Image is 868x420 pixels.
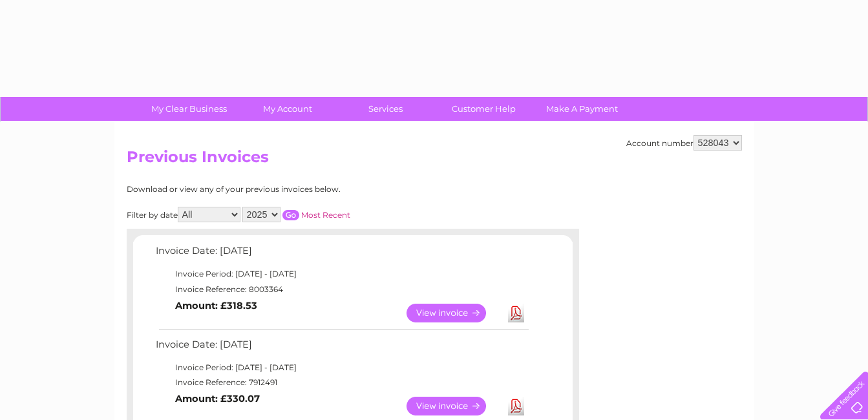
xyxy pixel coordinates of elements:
td: Invoice Reference: 8003364 [153,282,531,297]
div: Filter by date [127,207,466,222]
a: View [407,304,502,322]
a: Most Recent [301,210,350,220]
div: Account number [626,135,742,151]
a: Download [508,304,524,322]
td: Invoice Period: [DATE] - [DATE] [153,360,531,375]
a: My Account [234,97,341,121]
a: View [407,397,502,415]
a: Customer Help [430,97,537,121]
a: Download [508,397,524,415]
td: Invoice Date: [DATE] [153,336,531,360]
a: My Clear Business [136,97,242,121]
td: Invoice Date: [DATE] [153,242,531,266]
b: Amount: £318.53 [175,300,257,311]
td: Invoice Period: [DATE] - [DATE] [153,266,531,282]
a: Make A Payment [529,97,635,121]
b: Amount: £330.07 [175,393,260,404]
a: Services [332,97,439,121]
div: Download or view any of your previous invoices below. [127,185,466,194]
h2: Previous Invoices [127,148,742,173]
td: Invoice Reference: 7912491 [153,375,531,390]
